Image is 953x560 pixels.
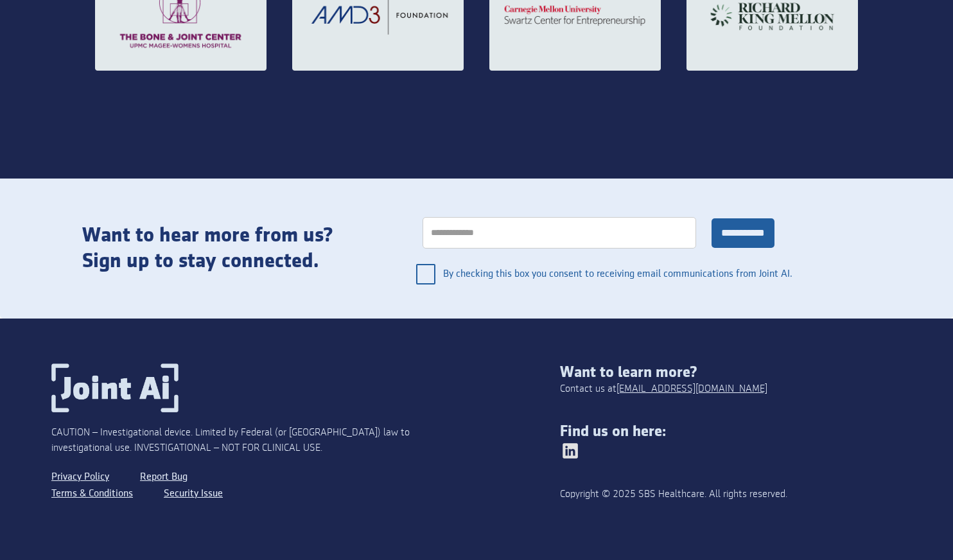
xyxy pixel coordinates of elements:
[164,486,223,502] a: Security Issue
[140,469,188,486] a: Report Bug
[51,469,109,486] a: Privacy Policy
[443,259,794,290] span: By checking this box you consent to receiving email communications from Joint AI.
[616,381,767,397] a: [EMAIL_ADDRESS][DOMAIN_NAME]
[51,425,458,456] div: CAUTION – Investigational device. Limited by Federal (or [GEOGRAPHIC_DATA]) law to investigationa...
[560,381,767,397] div: Contact us at
[560,363,902,381] div: Want to learn more?
[560,423,902,441] div: Find us on here:
[560,487,834,502] div: Copyright © 2025 SBS Healthcare. All rights reserved.
[82,223,378,274] div: Want to hear more from us? Sign up to stay connected.
[403,204,794,293] form: general interest
[51,486,133,502] a: Terms & Conditions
